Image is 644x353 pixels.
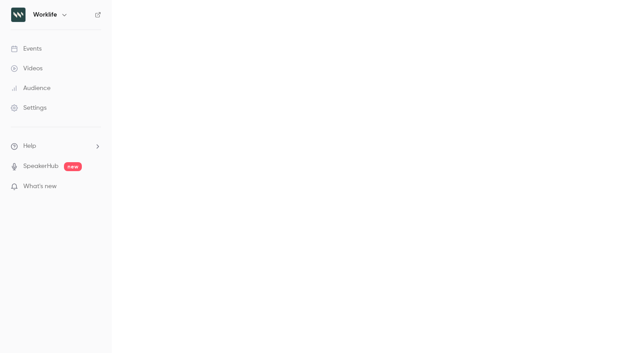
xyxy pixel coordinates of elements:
[11,64,42,73] div: Videos
[23,162,59,171] a: SpeakerHub
[33,10,57,19] h6: Worklife
[23,142,36,151] span: Help
[23,182,57,191] span: What's new
[64,162,82,171] span: new
[11,103,47,112] div: Settings
[11,8,25,22] img: Worklife
[11,142,101,151] li: help-dropdown-opener
[11,84,51,93] div: Audience
[11,44,42,53] div: Events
